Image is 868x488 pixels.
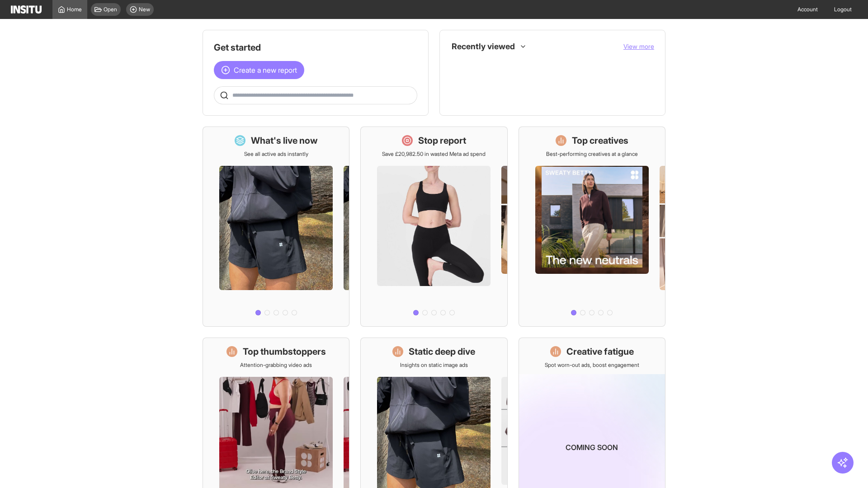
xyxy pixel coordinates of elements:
[139,6,150,13] span: New
[382,150,486,158] p: Save £20,982.50 in wasted Meta ad spend
[234,65,297,75] span: Create a new report
[251,134,318,147] h1: What's live now
[400,361,468,369] p: Insights on static image ads
[623,42,654,50] span: View more
[67,6,82,13] span: Home
[360,127,507,327] a: Stop reportSave £20,982.50 in wasted Meta ad spend
[471,61,499,68] span: Placements
[454,59,465,70] div: Insights
[471,61,647,68] span: Placements
[546,150,638,158] p: Best-performing creatives at a glance
[409,345,475,358] h1: Static deep dive
[104,6,117,13] span: Open
[623,42,654,51] button: View more
[214,61,304,79] button: Create a new report
[572,134,628,147] h1: Top creatives
[240,361,312,369] p: Attention-grabbing video ads
[243,345,326,358] h1: Top thumbstoppers
[214,41,417,54] h1: Get started
[418,134,466,147] h1: Stop report
[244,150,308,158] p: See all active ads instantly
[11,5,42,14] img: Logo
[519,127,665,327] a: Top creativesBest-performing creatives at a glance
[203,127,349,327] a: What's live nowSee all active ads instantly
